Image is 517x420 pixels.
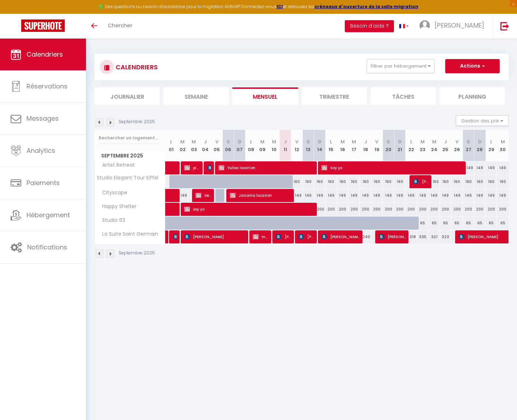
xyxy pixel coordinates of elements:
[337,130,348,161] th: 16
[260,138,265,145] abbr: M
[314,130,325,161] th: 14
[497,161,509,174] div: 149
[451,203,463,216] div: 200
[291,189,302,202] div: 149
[383,175,394,188] div: 160
[321,161,465,174] span: Soy yo
[245,130,257,161] th: 08
[440,87,505,105] li: Planning
[360,230,371,243] div: 240
[474,189,486,202] div: 149
[451,130,463,161] th: 26
[118,119,155,125] p: Septembre 2025
[474,161,486,174] div: 149
[303,130,314,161] th: 13
[371,175,383,188] div: 160
[383,203,394,216] div: 200
[497,217,509,230] div: 65
[341,138,345,145] abbr: M
[325,203,337,216] div: 200
[490,138,492,145] abbr: L
[253,230,268,243] span: Indisponible Matya
[419,20,430,31] img: ...
[398,138,402,145] abbr: D
[440,217,451,230] div: 65
[192,138,196,145] abbr: M
[348,189,360,202] div: 149
[364,138,367,145] abbr: J
[295,138,298,145] abbr: V
[314,4,418,10] a: créneaux d'ouverture de la salle migration
[196,189,211,202] span: twolat [DOMAIN_NAME]
[184,202,316,216] span: soy yo
[219,161,316,174] span: Yulisa location
[96,189,129,197] span: Cityscape
[440,189,451,202] div: 149
[420,138,425,145] abbr: M
[348,130,360,161] th: 17
[108,22,132,29] span: Chercher
[21,19,65,32] img: Super Booking
[298,230,314,243] span: [PERSON_NAME]
[227,138,230,145] abbr: S
[435,21,484,30] span: [PERSON_NAME]
[330,138,332,145] abbr: L
[284,138,287,145] abbr: J
[379,230,406,243] span: [PERSON_NAME]
[215,138,219,145] abbr: V
[345,20,394,32] button: Besoin d'aide ?
[406,230,417,243] div: 318
[114,59,158,75] h3: CALENDRIERS
[451,175,463,188] div: 160
[371,203,383,216] div: 200
[303,189,314,202] div: 149
[337,203,348,216] div: 200
[444,138,447,145] abbr: J
[456,115,509,126] button: Gestion des prix
[163,87,229,105] li: Semaine
[211,130,222,161] th: 05
[27,178,60,187] span: Paiements
[184,230,246,243] span: [PERSON_NAME]
[360,189,371,202] div: 149
[177,130,188,161] th: 02
[497,189,509,202] div: 149
[486,175,497,188] div: 160
[27,50,63,59] span: Calendriers
[500,22,509,30] img: logout
[383,130,394,161] th: 20
[428,230,440,243] div: 321
[375,138,378,145] abbr: V
[307,138,310,145] abbr: S
[497,175,509,188] div: 160
[394,175,405,188] div: 160
[277,4,283,10] a: ICI
[394,130,405,161] th: 21
[96,175,158,180] span: Studio Elegant Tour Eiffel
[232,87,298,105] li: Mensuel
[383,189,394,202] div: 149
[406,189,417,202] div: 149
[96,203,138,211] span: Happy Shelter
[352,138,356,145] abbr: M
[360,203,371,216] div: 200
[360,130,371,161] th: 18
[348,203,360,216] div: 200
[118,250,155,257] p: Septembre 2025
[387,138,390,145] abbr: S
[367,59,435,73] button: Filtrer par hébergement
[27,211,70,219] span: Hébergement
[321,230,360,243] span: [PERSON_NAME]
[474,217,486,230] div: 65
[440,230,451,243] div: 323
[474,130,486,161] th: 28
[451,189,463,202] div: 149
[487,388,512,415] iframe: Chat
[314,175,325,188] div: 160
[222,130,234,161] th: 06
[103,14,138,39] a: Chercher
[486,189,497,202] div: 149
[325,175,337,188] div: 160
[463,130,474,161] th: 27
